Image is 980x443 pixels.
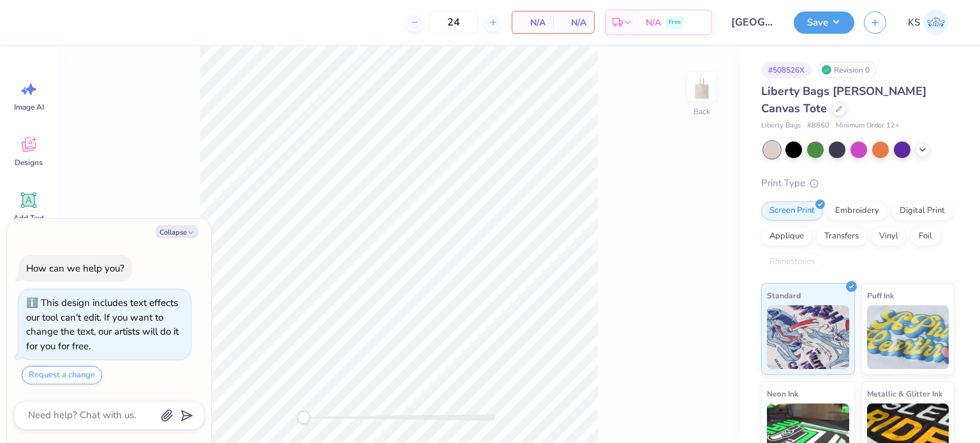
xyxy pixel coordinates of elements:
[22,366,102,384] button: Request a change
[156,225,198,238] button: Collapse
[816,227,867,246] div: Transfers
[910,227,940,246] div: Foil
[13,213,44,223] span: Add Text
[908,15,920,30] span: KS
[14,102,44,112] span: Image AI
[767,387,798,400] span: Neon Ink
[867,387,942,400] span: Metallic & Glitter Ink
[520,16,546,29] span: N/A
[871,227,907,246] div: Vinyl
[15,157,43,168] span: Designs
[807,120,829,131] span: # 8860
[767,289,801,302] span: Standard
[827,201,887,221] div: Embroidery
[867,305,949,369] img: Puff Ink
[836,120,900,131] span: Minimum Order: 12 +
[694,106,710,117] div: Back
[818,62,877,78] div: Revision 0
[429,11,479,34] input: – –
[794,11,854,34] button: Save
[26,296,179,352] div: This design includes text effects our tool can't edit. If you want to change the text, our artist...
[761,252,823,272] div: Rhinestones
[561,16,586,29] span: N/A
[767,305,849,369] img: Standard
[761,120,801,131] span: Liberty Bags
[867,289,894,302] span: Puff Ink
[722,10,784,35] input: Untitled Design
[761,227,812,246] div: Applique
[689,74,715,99] img: Back
[26,262,124,275] div: How can we help you?
[761,84,926,116] span: Liberty Bags [PERSON_NAME] Canvas Tote
[923,10,949,35] img: Karun Salgotra
[891,201,953,221] div: Digital Print
[297,411,310,424] div: Accessibility label
[761,176,954,191] div: Print Type
[669,18,681,27] span: Free
[902,10,954,35] a: KS
[646,16,661,29] span: N/A
[761,201,823,221] div: Screen Print
[761,62,812,78] div: # 508526X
